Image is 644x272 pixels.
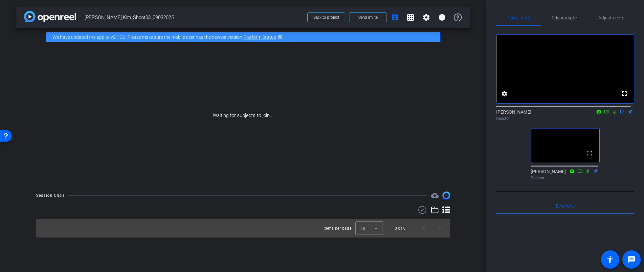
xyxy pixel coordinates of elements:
[422,13,430,21] mat-icon: settings
[431,192,439,199] mat-icon: cloud_upload
[395,225,406,232] div: 0 of 0
[496,116,634,122] div: Director
[416,220,432,236] button: Previous page
[620,90,628,98] mat-icon: fullscreen
[46,32,440,42] div: We have updated the app to v2.15.0. Please make sure the mobile user has the newest version.
[531,168,600,181] div: [PERSON_NAME]
[531,175,600,181] div: Director
[16,46,470,185] div: Waiting for subjects to join...
[24,11,76,22] img: app-logo
[431,192,439,199] span: Destinations for your clips
[598,15,624,20] span: Adjustments
[551,15,578,20] span: Teleprompter
[391,13,399,21] mat-icon: account_box
[349,12,387,22] button: Send invite
[432,220,448,236] button: Next page
[313,15,339,20] span: Back to project
[506,15,531,20] span: Participants
[628,256,635,263] mat-icon: message
[438,13,446,21] mat-icon: info
[323,225,353,232] div: Items per page:
[442,192,450,199] img: Session clips
[618,108,626,114] mat-icon: flip
[496,109,634,122] div: [PERSON_NAME]
[278,34,283,40] mat-icon: highlight_off
[307,12,345,22] button: Back to project
[358,15,378,20] span: Send invite
[606,256,614,263] mat-icon: accessibility
[586,149,594,157] mat-icon: fullscreen
[84,11,303,24] span: [PERSON_NAME],Kim_Shoot03_09032025
[500,90,508,98] mat-icon: settings
[556,204,575,208] span: Everyone
[36,192,65,199] div: Session Clips
[243,34,276,40] a: Platform Status
[407,13,414,21] mat-icon: grid_on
